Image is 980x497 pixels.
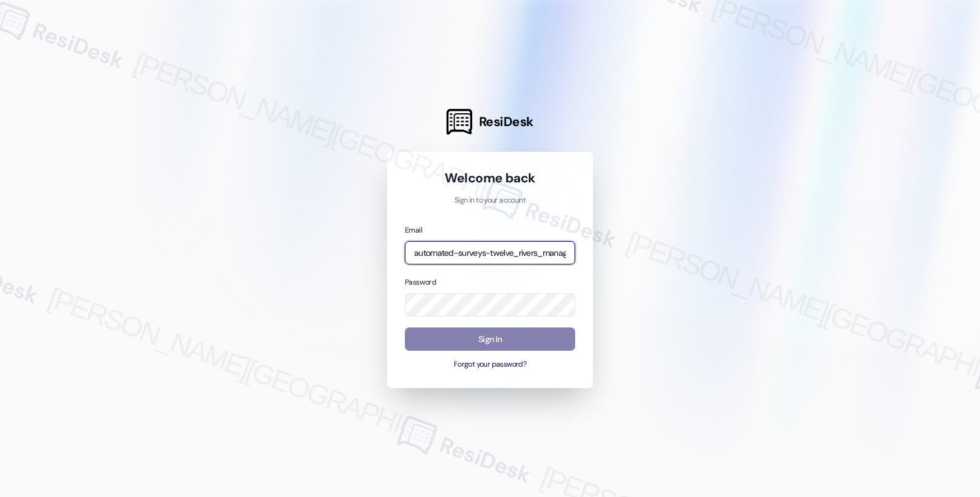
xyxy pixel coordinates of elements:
[405,225,422,235] label: Email
[479,113,533,130] span: ResiDesk
[405,359,575,370] button: Forgot your password?
[405,277,436,287] label: Password
[405,241,575,265] input: name@example.com
[405,195,575,206] p: Sign in to your account
[447,109,472,135] img: ResiDesk Logo
[405,170,575,187] h1: Welcome back
[405,327,575,351] button: Sign In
